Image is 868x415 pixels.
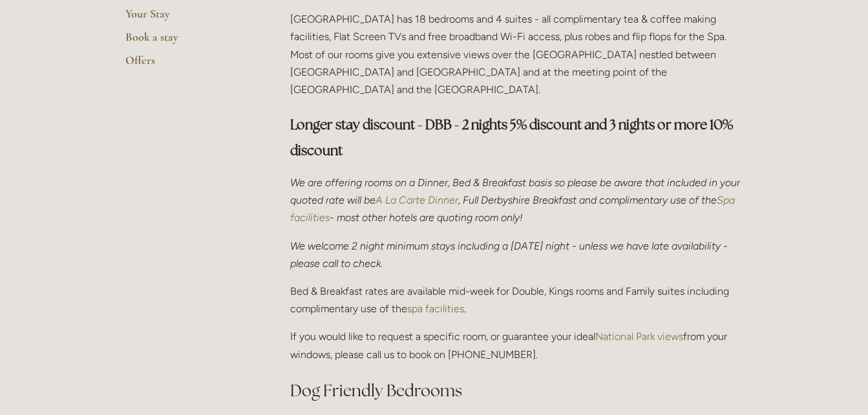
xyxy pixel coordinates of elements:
[290,282,743,317] p: Bed & Breakfast rates are available mid-week for Double, Kings rooms and Family suites including ...
[290,328,743,363] p: If you would like to request a specific room, or guarantee your ideal from your windows, please c...
[407,303,464,315] a: spa facilities
[376,194,458,206] a: A La Carte Dinner
[595,330,683,343] a: National Park views
[125,30,249,53] a: Book a stay
[330,211,523,224] em: - most other hotels are quoting room only!
[125,53,249,76] a: Offers
[458,194,717,206] em: , Full Derbyshire Breakfast and complimentary use of the
[290,10,743,98] p: [GEOGRAPHIC_DATA] has 18 bedrooms and 4 suites - all complimentary tea & coffee making facilities...
[290,176,743,206] em: We are offering rooms on a Dinner, Bed & Breakfast basis so please be aware that included in your...
[125,6,249,30] a: Your Stay
[290,116,736,159] strong: Longer stay discount - DBB - 2 nights 5% discount and 3 nights or more 10% discount
[290,379,743,402] h2: Dog Friendly Bedrooms
[290,240,730,270] em: We welcome 2 night minimum stays including a [DATE] night - unless we have late availability - pl...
